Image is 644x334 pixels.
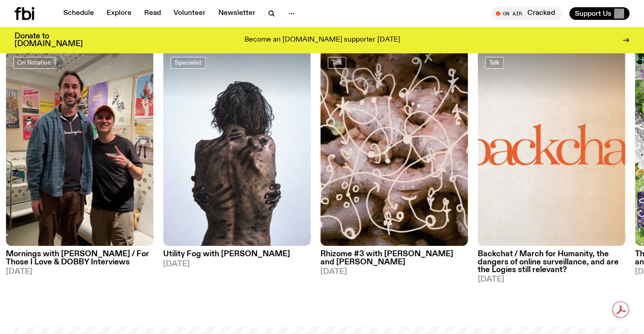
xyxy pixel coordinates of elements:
[320,246,468,275] a: Rhizome #3 with [PERSON_NAME] and [PERSON_NAME][DATE]
[478,276,625,283] span: [DATE]
[170,57,206,69] a: Specialist
[328,57,346,69] a: Talk
[17,59,51,66] span: On Rotation
[58,7,99,20] a: Schedule
[320,50,468,246] img: A close up picture of a bunch of ginger roots. Yellow squiggles with arrows, hearts and dots are ...
[320,250,468,266] h3: Rhizome #3 with [PERSON_NAME] and [PERSON_NAME]
[6,246,153,275] a: Mornings with [PERSON_NAME] / For Those I Love & DOBBY Interviews[DATE]
[13,57,55,69] a: On Rotation
[491,7,562,20] button: On AirCracked
[213,7,261,20] a: Newsletter
[6,268,153,276] span: [DATE]
[332,59,342,66] span: Talk
[139,7,166,20] a: Read
[163,246,310,268] a: Utility Fog with [PERSON_NAME][DATE]
[6,250,153,266] h3: Mornings with [PERSON_NAME] / For Those I Love & DOBBY Interviews
[489,59,499,66] span: Talk
[485,57,503,69] a: Talk
[14,33,83,48] h3: Donate to [DOMAIN_NAME]
[163,250,310,258] h3: Utility Fog with [PERSON_NAME]
[6,50,153,246] img: DOBBY and Ben in the fbi.radio studio, standing in front of some tour posters
[163,260,310,268] span: [DATE]
[101,7,137,20] a: Explore
[174,59,202,66] span: Specialist
[244,36,400,44] p: Become an [DOMAIN_NAME] supporter [DATE]
[575,9,611,18] span: Support Us
[168,7,211,20] a: Volunteer
[320,268,468,276] span: [DATE]
[478,246,625,283] a: Backchat / March for Humanity, the dangers of online surveillance, and are the Logies still relev...
[478,250,625,273] h3: Backchat / March for Humanity, the dangers of online surveillance, and are the Logies still relev...
[569,7,630,20] button: Support Us
[163,50,310,246] img: Cover of Leese's album Δ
